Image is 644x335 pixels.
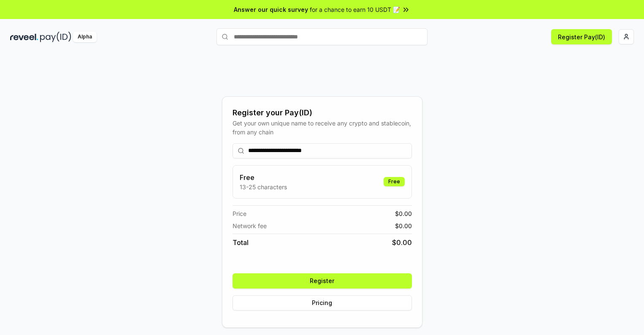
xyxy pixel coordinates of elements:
[233,295,412,310] button: Pricing
[233,237,249,248] span: Total
[233,107,412,119] div: Register your Pay(ID)
[384,177,405,186] div: Free
[392,237,412,248] span: $ 0.00
[233,209,246,218] span: Price
[40,32,71,42] img: pay_id
[73,32,97,42] div: Alpha
[395,221,412,230] span: $ 0.00
[240,182,287,191] p: 13-25 characters
[310,5,400,14] span: for a chance to earn 10 USDT 📝
[234,5,308,14] span: Answer our quick survey
[233,221,267,230] span: Network fee
[551,29,612,44] button: Register Pay(ID)
[240,172,287,182] h3: Free
[395,209,412,218] span: $ 0.00
[233,119,412,136] div: Get your own unique name to receive any crypto and stablecoin, from any chain
[233,273,412,289] button: Register
[10,32,38,42] img: reveel_dark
